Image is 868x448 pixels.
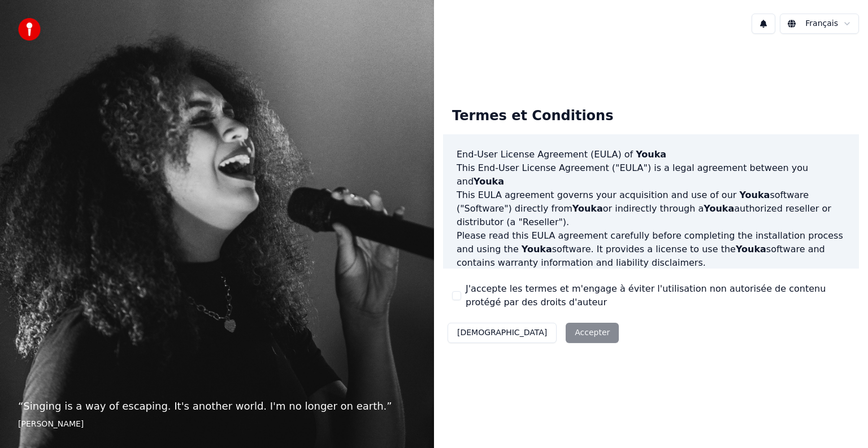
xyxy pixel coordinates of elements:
[18,419,416,430] footer: [PERSON_NAME]
[636,149,666,160] span: Youka
[457,148,845,161] h3: End-User License Agreement (EULA) of
[739,190,770,200] span: Youka
[18,18,41,41] img: youka
[572,203,603,214] span: Youka
[448,323,557,343] button: [DEMOGRAPHIC_DATA]
[457,161,845,188] p: This End-User License Agreement ("EULA") is a legal agreement between you and
[736,244,766,254] span: Youka
[522,244,552,254] span: Youka
[457,229,845,270] p: Please read this EULA agreement carefully before completing the installation process and using th...
[474,176,504,187] span: Youka
[18,398,416,414] p: “ Singing is a way of escaping. It's another world. I'm no longer on earth. ”
[466,282,850,309] label: J'accepte les termes et m'engage à éviter l'utilisation non autorisée de contenu protégé par des ...
[704,203,734,214] span: Youka
[457,188,845,229] p: This EULA agreement governs your acquisition and use of our software ("Software") directly from o...
[443,98,622,134] div: Termes et Conditions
